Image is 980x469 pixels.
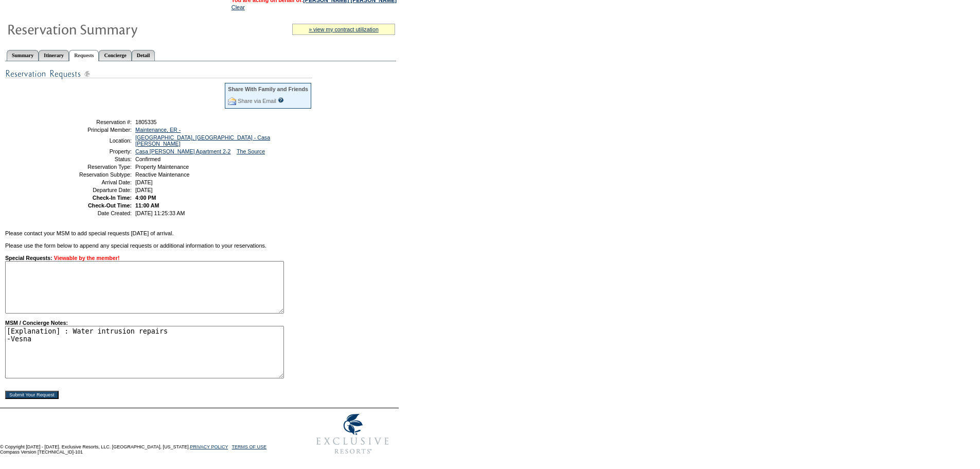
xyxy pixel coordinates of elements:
[58,156,132,162] td: Status:
[58,171,132,178] td: Reservation Subtype:
[5,326,284,378] textarea: [Explanation] : Water intrusion repairs -Vesna
[39,50,69,61] a: Itinerary
[93,195,132,201] strong: Check-In Time:
[5,320,284,379] strong: MSM / Concierge Notes:
[5,391,59,399] input: Submit Your Request
[58,164,132,170] td: Reservation Type:
[135,156,161,162] span: Confirmed
[7,19,212,39] img: Reservaton Summary
[309,26,379,32] a: » view my contract utilization
[135,119,157,125] span: 1805335
[237,148,265,154] a: The Source
[135,202,159,209] span: 11:00 AM
[5,67,312,80] img: Special Requests
[7,50,39,61] a: Summary
[228,86,308,92] div: Share With Family and Friends
[278,97,284,103] input: What is this?
[5,230,174,236] span: Please contact your MSM to add special requests [DATE] of arrival.
[88,202,132,209] strong: Check-Out Time:
[69,50,99,61] a: Requests
[58,134,132,147] td: Location:
[58,179,132,185] td: Arrival Date:
[135,148,230,154] a: Casa [PERSON_NAME] Apartment 2-2
[135,195,156,201] span: 4:00 PM
[5,242,266,249] span: Please use the form below to append any special requests or additional information to your reserv...
[132,50,155,61] a: Detail
[135,187,153,193] span: [DATE]
[58,127,132,133] td: Principal Member:
[307,408,399,460] img: Exclusive Resorts
[54,255,120,261] span: Viewable by the member!
[190,444,228,449] a: PRIVACY POLICY
[135,134,270,147] a: [GEOGRAPHIC_DATA], [GEOGRAPHIC_DATA] - Casa [PERSON_NAME]
[232,444,267,449] a: TERMS OF USE
[135,164,189,170] span: Property Maintenance
[58,210,132,216] td: Date Created:
[5,255,52,261] strong: Special Requests:
[135,171,189,178] span: Reactive Maintenance
[231,4,245,10] a: Clear
[58,187,132,193] td: Departure Date:
[135,127,181,133] a: Maintenance, ER -
[99,50,131,61] a: Concierge
[58,119,132,125] td: Reservation #:
[135,210,185,216] span: [DATE] 11:25:33 AM
[58,148,132,154] td: Property:
[238,98,276,104] a: Share via Email
[135,179,153,185] span: [DATE]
